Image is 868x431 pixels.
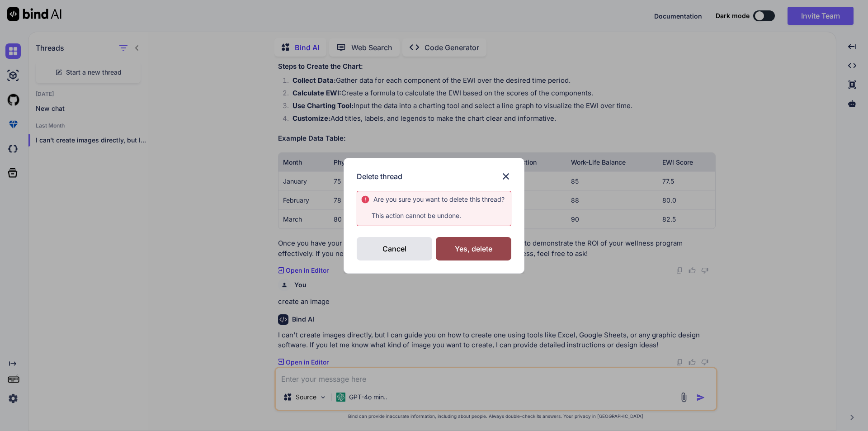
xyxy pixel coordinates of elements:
[480,195,501,203] span: thread
[357,171,402,182] h3: Delete thread
[436,237,511,260] div: Yes, delete
[373,195,505,204] div: Are you sure you want to delete this ?
[500,171,511,182] img: close
[357,237,432,260] div: Cancel
[361,211,511,220] p: This action cannot be undone.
